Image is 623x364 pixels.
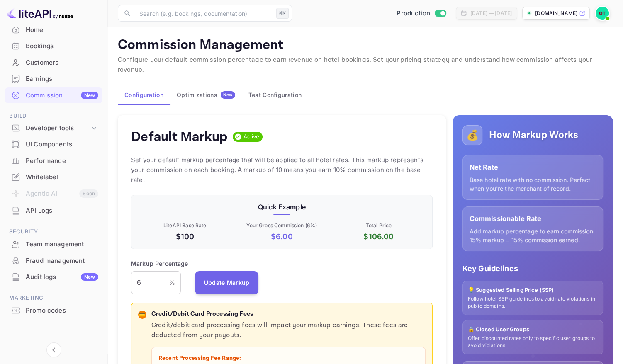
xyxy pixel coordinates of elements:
[26,41,98,51] div: Bookings
[118,55,613,75] p: Configure your default commission percentage to earn revenue on hotel bookings. Set your pricing ...
[5,169,102,184] a: Whitelabel
[5,253,102,269] div: Fraud management
[242,85,308,105] button: Test Configuration
[5,87,102,103] a: CommissionNew
[26,206,98,216] div: API Logs
[5,71,102,87] div: Earnings
[26,172,98,182] div: Whitelabel
[5,22,102,38] div: Home
[134,5,273,22] input: Search (e.g. bookings, documentation)
[26,272,98,282] div: Audit logs
[468,335,598,349] p: Offer discounted rates only to specific user groups to avoid violations.
[468,296,598,310] p: Follow hotel SSP guidelines to avoid rate violations in public domains.
[151,310,426,319] p: Credit/Debit Card Processing Fees
[5,22,102,37] a: Home
[131,129,228,145] h4: Default Markup
[235,231,329,242] p: $ 6.00
[462,263,603,274] p: Key Guidelines
[235,222,329,229] p: Your Gross Commission ( 6 %)
[240,133,263,141] span: Active
[169,278,175,287] p: %
[5,55,102,71] div: Customers
[397,9,430,18] span: Production
[26,25,98,35] div: Home
[131,271,169,294] input: 0
[470,162,596,172] p: Net Rate
[131,155,433,185] p: Set your default markup percentage that will be applied to all hotel rates. This markup represent...
[26,306,98,315] div: Promo codes
[5,153,102,169] div: Performance
[5,203,102,219] div: API Logs
[5,236,102,252] a: Team management
[489,129,578,142] h5: How Markup Works
[5,303,102,319] div: Promo codes
[118,37,613,53] p: Commission Management
[5,55,102,70] a: Customers
[276,8,289,19] div: ⌘K
[138,202,426,212] p: Quick Example
[26,256,98,266] div: Fraud management
[535,10,577,17] p: [DOMAIN_NAME]
[138,231,232,242] p: $100
[46,342,61,357] button: Collapse navigation
[26,91,98,100] div: Commission
[139,311,145,318] p: 💳
[332,231,426,242] p: $ 106.00
[5,294,102,303] span: Marketing
[470,175,596,193] p: Base hotel rate with no commission. Perfect when you're the merchant of record.
[195,271,259,294] button: Update Markup
[5,136,102,152] a: UI Components
[5,203,102,218] a: API Logs
[470,10,512,17] div: [DATE] — [DATE]
[81,92,98,99] div: New
[468,325,598,334] p: 🔒 Closed User Groups
[138,222,232,229] p: LiteAPI Base Rate
[5,71,102,86] a: Earnings
[26,240,98,249] div: Team management
[81,273,98,281] div: New
[7,7,73,20] img: LiteAPI logo
[5,38,102,54] div: Bookings
[26,156,98,166] div: Performance
[5,121,102,136] div: Developer tools
[5,169,102,185] div: Whitelabel
[5,303,102,318] a: Promo codes
[5,38,102,53] a: Bookings
[466,128,479,143] p: 💰
[5,87,102,104] div: CommissionNew
[5,269,102,284] a: Audit logsNew
[5,236,102,252] div: Team management
[158,354,419,363] p: Recent Processing Fee Range:
[151,320,426,340] p: Credit/debit card processing fees will impact your markup earnings. These fees are deducted from ...
[131,259,188,268] p: Markup Percentage
[470,214,596,223] p: Commissionable Rate
[221,92,235,97] span: New
[5,253,102,268] a: Fraud management
[5,112,102,121] span: Build
[26,140,98,149] div: UI Components
[470,227,596,244] p: Add markup percentage to earn commission. 15% markup = 15% commission earned.
[332,222,426,229] p: Total Price
[5,153,102,168] a: Performance
[5,269,102,285] div: Audit logsNew
[5,227,102,236] span: Security
[26,124,90,133] div: Developer tools
[468,286,598,294] p: 💡 Suggested Selling Price (SSP)
[596,7,609,20] img: Oussama Tali
[118,85,170,105] button: Configuration
[393,9,449,18] div: Switch to Sandbox mode
[26,74,98,84] div: Earnings
[5,136,102,153] div: UI Components
[26,58,98,68] div: Customers
[177,91,235,99] div: Optimizations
